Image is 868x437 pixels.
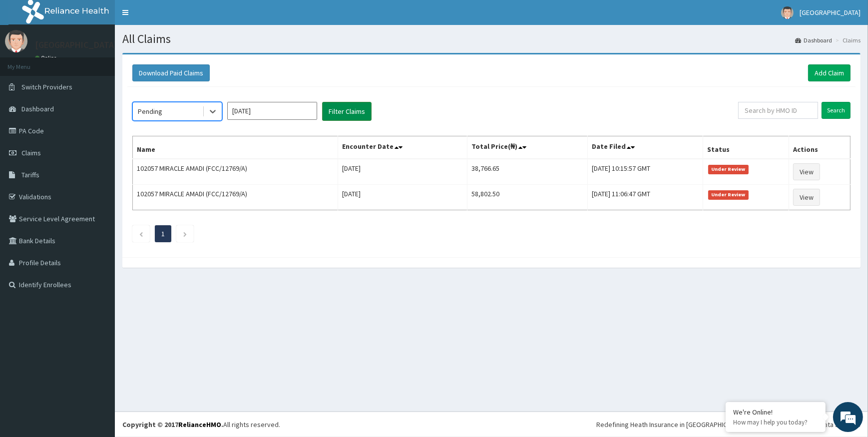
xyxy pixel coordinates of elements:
div: Chat with us now [52,56,168,69]
div: Minimize live chat window [164,5,188,29]
span: Tariffs [21,170,39,179]
li: Claims [833,36,861,44]
input: Select Month and Year [227,102,317,120]
a: View [793,189,820,206]
p: [GEOGRAPHIC_DATA] [35,40,117,49]
th: Name [133,136,338,159]
a: Online [35,54,59,61]
td: 102057 MIRACLE AMADI (FCC/12769/A) [133,159,338,185]
footer: All rights reserved. [115,412,868,437]
button: Download Paid Claims [132,64,210,81]
img: d_794563401_company_1708531726252_794563401 [18,50,40,75]
img: User Image [781,6,794,19]
input: Search [822,102,851,119]
span: [GEOGRAPHIC_DATA] [800,8,861,17]
td: [DATE] 11:06:47 GMT [587,185,703,210]
a: Page 1 is your current page [161,229,165,238]
th: Status [703,136,789,159]
th: Date Filed [587,136,703,159]
a: Previous page [139,229,143,238]
td: [DATE] [338,185,467,210]
button: Filter Claims [322,102,372,121]
a: View [793,163,820,180]
a: Next page [183,229,187,238]
td: [DATE] [338,159,467,185]
td: 102057 MIRACLE AMADI (FCC/12769/A) [133,185,338,210]
a: Add Claim [808,64,851,81]
strong: Copyright © 2017 . [122,420,223,429]
span: Claims [21,148,41,157]
td: 58,802.50 [467,185,587,210]
span: We're online! [58,126,138,227]
a: Dashboard [795,36,832,44]
img: User Image [5,30,27,52]
p: How may I help you today? [733,418,818,427]
div: We're Online! [733,408,818,417]
h1: All Claims [122,32,861,45]
span: Dashboard [21,104,54,113]
span: Switch Providers [21,82,72,91]
span: Under Review [708,190,749,199]
td: [DATE] 10:15:57 GMT [587,159,703,185]
input: Search by HMO ID [738,102,818,119]
a: RelianceHMO [178,420,221,429]
div: Pending [138,106,162,116]
th: Total Price(₦) [467,136,587,159]
div: Redefining Heath Insurance in [GEOGRAPHIC_DATA] using Telemedicine and Data Science! [596,420,861,430]
td: 38,766.65 [467,159,587,185]
span: Under Review [708,165,749,174]
textarea: Type your message and hit 'Enter' [5,273,190,308]
th: Encounter Date [338,136,467,159]
th: Actions [789,136,851,159]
